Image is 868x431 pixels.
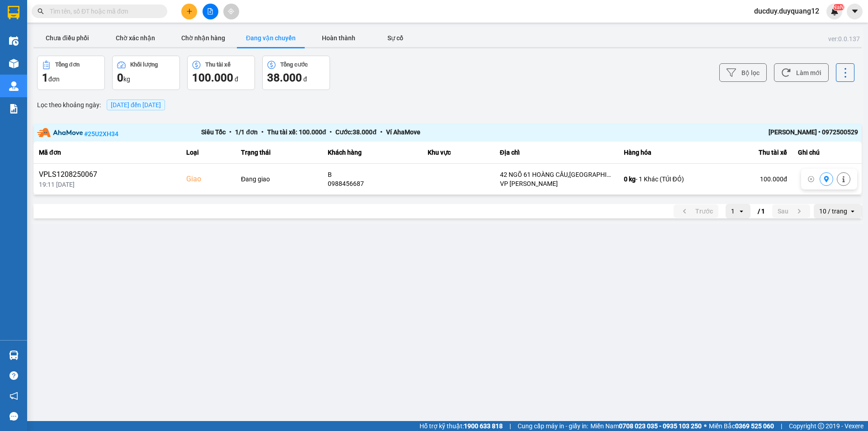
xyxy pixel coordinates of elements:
[305,29,373,47] button: Hoàn thành
[326,128,335,136] span: •
[37,56,105,90] button: Tổng đơn1đơn
[9,371,18,380] span: question-circle
[280,62,308,68] div: Tổng cước
[111,101,161,109] span: 12/08/2025 đến 12/08/2025
[241,175,317,184] div: Đang giao
[8,6,19,19] img: logo-vxr
[237,29,305,47] button: Đang vận chuyển
[9,350,19,360] img: warehouse-icon
[731,207,735,216] div: 1
[9,36,19,46] img: warehouse-icon
[50,6,156,16] input: Tìm tên, số ĐT hoặc mã đơn
[39,180,175,189] div: 19:11 [DATE]
[9,392,18,400] span: notification
[793,142,862,164] th: Ghi chú
[37,100,101,110] span: Lọc theo khoảng ngày :
[37,128,83,137] img: partner-logo
[9,81,19,91] img: warehouse-icon
[495,142,618,164] th: Địa chỉ
[781,421,782,431] span: |
[373,29,418,47] button: Sự cố
[117,71,175,85] div: kg
[714,147,787,158] div: Thu tài xế
[33,142,181,164] th: Mã đơn
[267,71,302,84] span: 38.000
[848,207,849,216] input: Selected 10 / trang.
[42,71,48,84] span: 1
[500,179,613,188] div: VP [PERSON_NAME]
[33,29,101,47] button: Chưa điều phối
[619,422,702,430] strong: 0708 023 035 - 0935 103 250
[186,8,193,14] span: plus
[509,421,511,431] span: |
[39,169,175,180] div: VPLS1208250067
[226,128,235,136] span: •
[618,142,709,164] th: Hàng hóa
[714,175,787,184] div: 100.000 đ
[719,63,767,82] button: Bộ lọc
[203,4,218,19] button: file-add
[262,56,330,90] button: Tổng cước38.000 đ
[107,99,165,110] span: [DATE] đến [DATE]
[422,142,495,164] th: Khu vực
[9,104,19,114] img: solution-icon
[181,142,236,164] th: Loại
[624,175,703,184] div: - 1 Khác (TÚI ĐỎ)
[117,71,123,84] span: 0
[42,71,100,85] div: đơn
[674,204,718,218] button: previous page. current page 1 / 1
[735,422,774,430] strong: 0369 525 060
[101,29,169,47] button: Chờ xác nhận
[738,208,745,215] svg: open
[267,71,325,85] div: đ
[377,128,386,136] span: •
[55,62,80,68] div: Tổng đơn
[187,56,255,90] button: Thu tài xế100.000 đ
[228,8,234,14] span: aim
[192,71,233,84] span: 100.000
[130,62,158,68] div: Khối lượng
[849,208,856,215] svg: open
[818,423,824,429] span: copyright
[851,7,859,15] span: caret-down
[819,207,847,216] div: 10 / trang
[590,421,702,431] span: Miền Nam
[847,4,863,19] button: caret-down
[181,4,197,19] button: plus
[758,206,765,217] span: / 1
[833,4,844,10] sup: NaN
[774,63,829,82] button: Làm mới
[322,142,422,164] th: Khách hàng
[9,59,19,68] img: warehouse-icon
[38,8,44,14] span: search
[186,174,230,185] div: Giao
[207,8,213,14] span: file-add
[169,29,237,47] button: Chờ nhận hàng
[518,421,588,431] span: Cung cấp máy in - giấy in:
[201,127,694,138] div: Siêu Tốc 1 / 1 đơn Thu tài xế: 100.000 đ Cước: 38.000 đ Ví AhaMove
[420,421,503,431] span: Hỗ trợ kỹ thuật:
[500,170,613,179] div: 42 NGÕ 61 HOÀNG CẦU,[GEOGRAPHIC_DATA],[GEOGRAPHIC_DATA]
[328,179,417,188] div: 0988456687
[709,421,774,431] span: Miền Bắc
[112,56,180,90] button: Khối lượng0kg
[84,130,118,137] span: # 25U2XH34
[704,424,707,428] span: ⚪️
[236,142,322,164] th: Trạng thái
[464,422,503,430] strong: 1900 633 818
[258,128,267,136] span: •
[747,5,826,17] span: ducduy.duyquang12
[192,71,250,85] div: đ
[223,4,239,19] button: aim
[205,62,231,68] div: Thu tài xế
[830,7,839,15] img: icon-new-feature
[772,204,810,218] button: next page. current page 1 / 1
[328,170,417,179] div: B
[9,412,18,421] span: message
[694,127,858,138] div: [PERSON_NAME] • 0972500529
[624,175,636,183] span: 0 kg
